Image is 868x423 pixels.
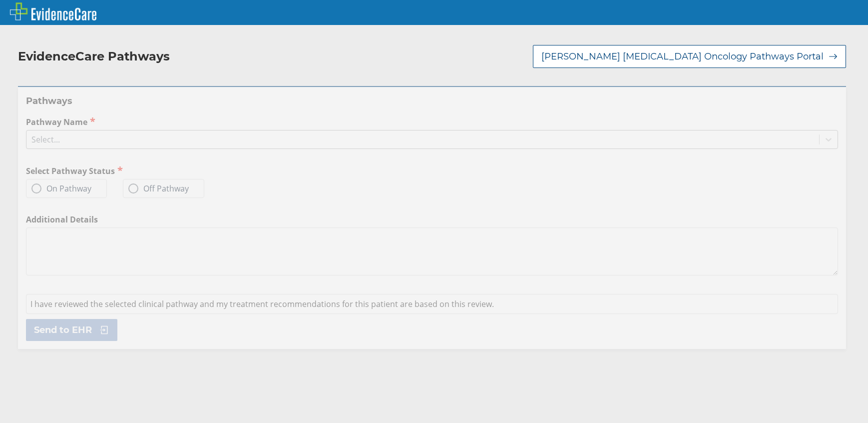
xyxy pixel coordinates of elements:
img: EvidenceCare [10,2,96,20]
span: [PERSON_NAME] [MEDICAL_DATA] Oncology Pathways Portal [541,50,824,62]
label: Pathway Name [26,116,838,127]
label: On Pathway [31,183,91,193]
h2: EvidenceCare Pathways [18,49,170,64]
span: Send to EHR [34,324,92,336]
button: Send to EHR [26,319,117,341]
span: I have reviewed the selected clinical pathway and my treatment recommendations for this patient a... [30,298,494,309]
h2: Pathways [26,95,838,107]
div: Select... [31,134,60,145]
label: Additional Details [26,214,838,225]
label: Off Pathway [128,183,189,193]
h2: Select Pathway Status [26,165,428,176]
button: [PERSON_NAME] [MEDICAL_DATA] Oncology Pathways Portal [533,45,846,68]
